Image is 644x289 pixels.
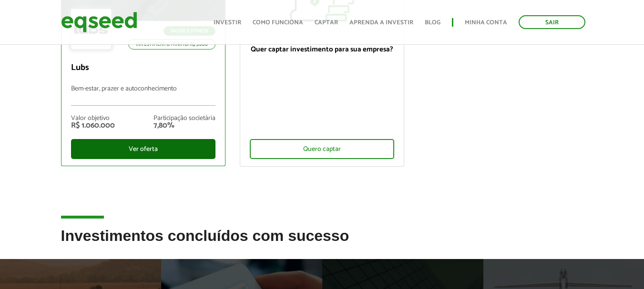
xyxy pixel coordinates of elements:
img: EqSeed [61,10,137,35]
a: Investir [214,20,241,26]
a: Aprenda a investir [349,20,413,26]
div: R$ 1.060.000 [71,122,115,130]
p: Quer captar investimento para sua empresa? [250,45,394,54]
p: Bem-estar, prazer e autoconhecimento [71,85,215,106]
div: Ver oferta [71,139,215,159]
a: Como funciona [253,20,303,26]
a: Minha conta [465,20,507,26]
div: 7,80% [153,122,215,130]
a: Blog [425,20,440,26]
div: Valor objetivo [71,115,115,122]
a: Captar [315,20,338,26]
p: Lubs [71,63,215,73]
div: Quero captar [250,139,394,159]
div: Participação societária [153,115,215,122]
a: Sair [519,15,585,29]
h2: Investimentos concluídos com sucesso [61,228,583,259]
